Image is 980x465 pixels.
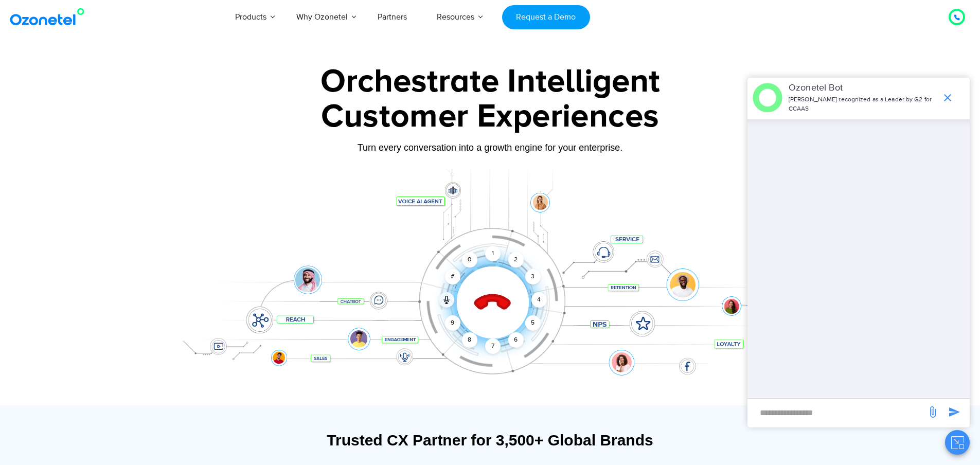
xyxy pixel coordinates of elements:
[508,332,524,348] div: 6
[525,315,540,331] div: 5
[462,332,477,348] div: 8
[753,83,782,113] img: header
[922,402,943,422] span: send message
[169,65,812,98] div: Orchestrate Intelligent
[502,5,590,29] a: Request a Demo
[485,338,501,354] div: 7
[485,246,501,261] div: 1
[462,252,477,267] div: 0
[531,292,547,308] div: 4
[753,404,921,422] div: new-msg-input
[508,252,524,267] div: 2
[169,92,812,141] div: Customer Experiences
[937,87,958,108] span: end chat or minimize
[174,431,807,449] div: Trusted CX Partner for 3,500+ Global Brands
[944,402,965,422] span: send message
[789,95,936,114] p: [PERSON_NAME] recognized as a Leader by G2 for CCAAS
[445,315,460,331] div: 9
[945,430,970,455] button: Close chat
[169,142,812,153] div: Turn every conversation into a growth engine for your enterprise.
[445,269,460,284] div: #
[789,81,936,95] p: Ozonetel Bot
[525,269,540,284] div: 3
